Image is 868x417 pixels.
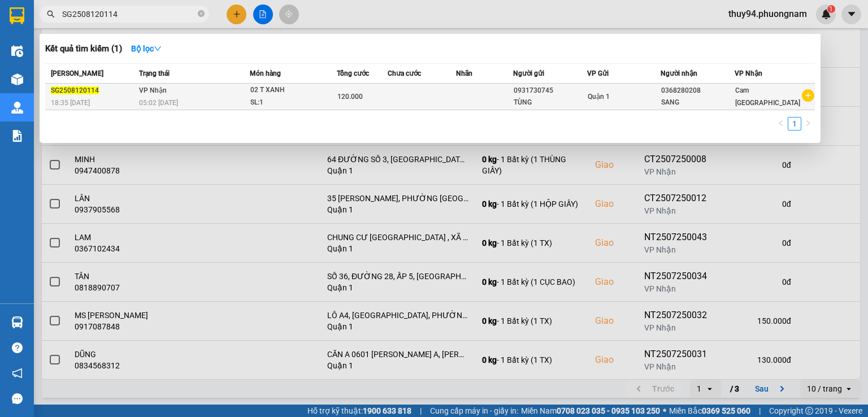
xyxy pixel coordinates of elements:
span: search [47,10,55,18]
span: plus-circle [802,89,814,102]
span: right [805,120,811,127]
img: warehouse-icon [11,45,23,57]
div: SANG [661,97,734,108]
h3: Kết quả tìm kiếm ( 1 ) [45,43,122,55]
span: 05:02 [DATE] [139,99,178,107]
span: VP Nhận [735,69,762,77]
span: Trạng thái [139,69,170,77]
div: 02 T XANH [250,84,335,97]
span: Quận 1 [588,93,610,101]
img: warehouse-icon [11,73,23,85]
span: [PERSON_NAME] [51,69,103,77]
img: warehouse-icon [11,316,23,328]
span: Món hàng [250,69,281,77]
span: close-circle [198,10,205,17]
span: down [154,45,162,53]
span: Tổng cước [337,69,369,77]
span: Chưa cước [388,69,421,77]
div: 0368280208 [661,85,734,97]
div: SL: 1 [250,97,335,109]
span: Nhãn [456,69,472,77]
div: 0931730745 [514,85,587,97]
li: Previous Page [774,117,788,131]
div: TÙNG [514,97,587,108]
span: 120.000 [337,93,363,101]
span: VP Gửi [587,69,609,77]
span: Người nhận [661,69,697,77]
input: Tìm tên, số ĐT hoặc mã đơn [62,8,196,20]
span: SG2508120114 [51,86,99,94]
span: Cam [GEOGRAPHIC_DATA] [735,86,800,107]
span: question-circle [12,342,23,353]
span: 18:35 [DATE] [51,99,90,107]
strong: Bộ lọc [131,44,162,53]
span: VP Nhận [139,86,167,94]
img: logo-vxr [10,7,24,24]
img: solution-icon [11,130,23,142]
button: left [774,117,788,131]
span: Người gửi [513,69,544,77]
li: Next Page [801,117,815,131]
li: 1 [788,117,801,131]
span: notification [12,368,23,379]
button: Bộ lọcdown [122,40,171,58]
span: close-circle [198,9,205,20]
span: left [778,120,784,127]
button: right [801,117,815,131]
span: message [12,393,23,404]
a: 1 [788,118,801,130]
img: warehouse-icon [11,102,23,114]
